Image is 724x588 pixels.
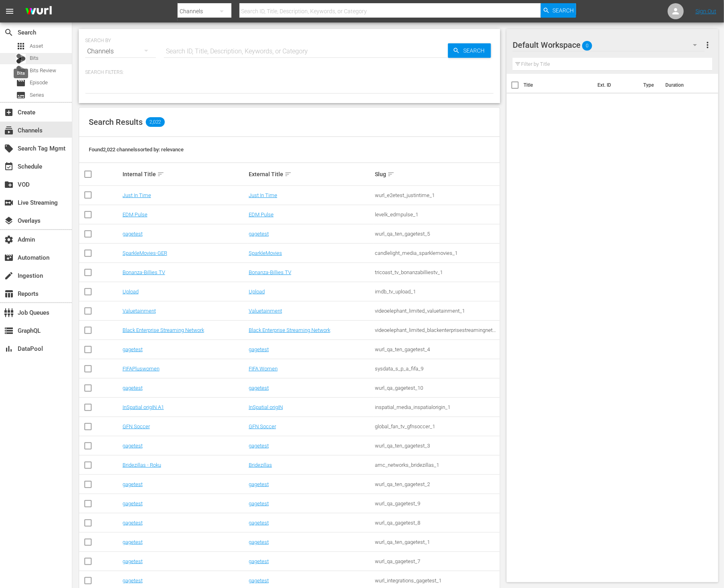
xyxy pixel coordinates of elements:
[375,501,499,507] div: wurl_qa_gagetest_9
[375,385,499,391] div: wurl_qa_gagetest_10
[448,43,491,58] button: Search
[249,558,269,564] a: gagetest
[703,40,712,50] span: more_vert
[85,69,494,76] p: Search Filters:
[4,326,14,336] span: GraphQL
[375,539,499,545] div: wurl_qa_ten_gagetest_1
[4,144,14,153] span: Search Tag Mgmt
[375,481,499,487] div: wurl_qa_ten_gagetest_2
[4,308,14,317] span: Job Queues
[123,539,143,545] a: gagetest
[375,404,499,410] div: inspatial_media_inspatialorigin_1
[123,443,143,449] a: gagetest
[16,66,26,75] div: Bits Review
[4,108,14,117] span: Create
[249,366,278,372] a: FIFA Women
[123,169,246,179] div: Internal Title
[4,28,14,37] span: Search
[249,231,269,237] a: gagetest
[249,501,269,507] a: gagetest
[4,216,14,226] span: Overlays
[703,35,712,55] button: more_vert
[249,423,276,429] a: GFN Soccer
[375,169,499,179] div: Slug
[123,501,143,507] a: gagetest
[4,289,14,299] span: Reports
[123,404,164,410] a: InSpatial origIN A1
[375,192,499,198] div: wurl_e2etest_justintime_1
[249,404,283,410] a: InSpatial origIN
[123,308,156,314] a: Valuetainment
[249,520,269,526] a: gagetest
[249,578,269,584] a: gagetest
[123,481,143,487] a: gagetest
[375,578,499,584] div: wurl_integrations_gagetest_1
[157,171,164,178] span: sort
[16,78,26,88] span: Episode
[5,6,14,16] span: menu
[249,443,269,449] a: gagetest
[375,269,499,275] div: tricoast_tv_bonanzabilliestv_1
[89,146,184,153] span: Found 2,022 channels sorted by: relevance
[661,74,709,96] th: Duration
[375,443,499,449] div: wurl_qa_ten_gagetest_3
[460,43,491,58] span: Search
[123,269,165,275] a: Bonanza-Billies TV
[593,74,638,96] th: Ext. ID
[249,269,291,275] a: Bonanza-Billies TV
[123,462,161,468] a: Bridezillas - Roku
[249,169,372,179] div: External Title
[375,366,499,372] div: sysdata_s_p_a_fifa_9
[123,327,204,333] a: Black Enterprise Streaming Network
[123,250,167,256] a: SparkleMovies-GER
[30,42,43,50] span: Asset
[16,90,26,100] span: Series
[375,308,499,314] div: videoelephant_limited_valuetainment_1
[249,481,269,487] a: gagetest
[284,171,292,178] span: sort
[387,171,395,178] span: sort
[4,271,14,281] span: Ingestion
[4,162,14,171] span: Schedule
[249,462,272,468] a: Bridezillas
[249,539,269,545] a: gagetest
[123,231,143,237] a: gagetest
[123,423,150,429] a: GFN Soccer
[123,558,143,564] a: gagetest
[249,327,330,333] a: Black Enterprise Streaming Network
[375,520,499,526] div: wurl_qa_gagetest_8
[4,344,14,354] span: DataPool
[123,289,139,295] a: Upload
[695,8,716,14] a: Sign Out
[524,74,593,96] th: Title
[249,308,282,314] a: Valuetainment
[4,253,14,262] span: Automation
[582,37,592,54] span: 0
[123,346,143,352] a: gagetest
[123,212,147,218] a: EDM Pulse
[249,212,274,218] a: EDM Pulse
[4,198,14,208] span: Live Streaming
[375,289,499,295] div: imdb_tv_upload_1
[4,180,14,189] span: VOD
[123,192,151,198] a: Just In Time
[375,462,499,468] div: amc_networks_bridezillas_1
[85,40,156,63] div: Channels
[16,41,26,51] span: Asset
[249,192,277,198] a: Just In Time
[375,346,499,352] div: wurl_qa_ten_gagetest_4
[375,558,499,564] div: wurl_qa_gagetest_7
[552,3,574,18] span: Search
[30,54,39,62] span: Bits
[541,3,576,18] button: Search
[89,117,143,127] span: Search Results
[249,385,269,391] a: gagetest
[513,34,704,56] div: Default Workspace
[146,117,165,127] span: 2,022
[30,67,56,75] span: Bits Review
[30,79,48,87] span: Episode
[249,346,269,352] a: gagetest
[249,250,282,256] a: SparkleMovies
[30,91,44,99] span: Series
[4,235,14,244] span: Admin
